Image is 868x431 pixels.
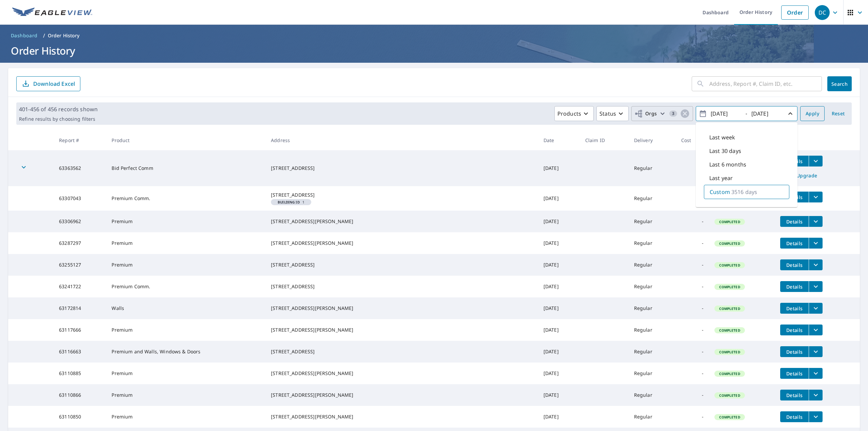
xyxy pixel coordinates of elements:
[676,384,709,406] td: -
[19,116,98,122] p: Refine results by choosing filters
[19,105,98,113] p: 401-456 of 456 records shown
[54,186,106,211] td: 63307043
[780,259,809,270] button: detailsBtn-63255127
[669,111,677,116] span: 3
[784,414,805,420] span: Details
[784,305,805,312] span: Details
[784,240,805,247] span: Details
[271,370,533,377] div: [STREET_ADDRESS][PERSON_NAME]
[676,150,709,186] td: -
[784,218,805,225] span: Details
[271,218,533,225] div: [STREET_ADDRESS][PERSON_NAME]
[784,262,805,268] span: Details
[827,106,849,121] button: Reset
[784,327,805,333] span: Details
[538,150,580,186] td: [DATE]
[780,390,809,400] button: detailsBtn-63110866
[54,130,106,150] th: Report #
[538,297,580,319] td: [DATE]
[106,186,265,211] td: Premium Comm.
[629,232,676,254] td: Regular
[106,406,265,428] td: Premium
[271,413,533,420] div: [STREET_ADDRESS][PERSON_NAME]
[629,211,676,232] td: Regular
[106,276,265,297] td: Premium Comm.
[709,133,735,141] p: Last week
[557,110,581,118] p: Products
[715,306,744,311] span: Completed
[715,219,744,224] span: Completed
[676,297,709,319] td: -
[715,371,744,376] span: Completed
[710,188,730,196] p: Custom
[704,171,789,185] div: Last year
[106,232,265,254] td: Premium
[538,341,580,363] td: [DATE]
[54,384,106,406] td: 63110866
[781,5,809,20] a: Order
[629,406,676,428] td: Regular
[830,110,846,118] span: Reset
[780,216,809,227] button: detailsBtn-63306962
[8,44,860,58] h1: Order History
[715,328,744,333] span: Completed
[676,319,709,341] td: -
[538,363,580,384] td: [DATE]
[54,232,106,254] td: 63287297
[676,406,709,428] td: -
[809,325,823,335] button: filesDropdownBtn-63117666
[278,200,300,204] em: Building ID
[809,303,823,314] button: filesDropdownBtn-63172814
[809,259,823,270] button: filesDropdownBtn-63255127
[780,281,809,292] button: detailsBtn-63241722
[731,188,757,196] p: 3516 days
[629,150,676,186] td: Regular
[629,319,676,341] td: Regular
[704,158,789,171] div: Last 6 months
[629,384,676,406] td: Regular
[629,363,676,384] td: Regular
[715,393,744,398] span: Completed
[704,144,789,158] div: Last 30 days
[54,363,106,384] td: 63110885
[11,32,38,39] span: Dashboard
[538,211,580,232] td: [DATE]
[780,303,809,314] button: detailsBtn-63172814
[106,384,265,406] td: Premium
[43,32,45,40] li: /
[715,350,744,354] span: Completed
[827,76,852,91] button: Search
[106,211,265,232] td: Premium
[54,211,106,232] td: 63306962
[106,150,265,186] td: Bid Perfect Comm
[715,263,744,268] span: Completed
[809,281,823,292] button: filesDropdownBtn-63241722
[704,131,789,144] div: Last week
[271,261,533,268] div: [STREET_ADDRESS]
[709,147,741,155] p: Last 30 days
[780,325,809,335] button: detailsBtn-63117666
[106,254,265,276] td: Premium
[809,192,823,202] button: filesDropdownBtn-63307043
[749,108,783,119] input: yyyy/mm/dd
[554,106,594,121] button: Products
[54,319,106,341] td: 63117666
[676,341,709,363] td: -
[709,74,822,93] input: Address, Report #, Claim ID, etc.
[634,110,657,118] span: Orgs
[809,216,823,227] button: filesDropdownBtn-63306962
[629,341,676,363] td: Regular
[784,171,818,179] span: Upgrade
[784,370,805,377] span: Details
[809,390,823,400] button: filesDropdownBtn-63110866
[715,415,744,419] span: Completed
[629,297,676,319] td: Regular
[809,368,823,379] button: filesDropdownBtn-63110885
[106,319,265,341] td: Premium
[780,368,809,379] button: detailsBtn-63110885
[54,297,106,319] td: 63172814
[271,192,533,198] div: [STREET_ADDRESS]
[271,283,533,290] div: [STREET_ADDRESS]
[271,392,533,398] div: [STREET_ADDRESS][PERSON_NAME]
[709,160,746,169] p: Last 6 months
